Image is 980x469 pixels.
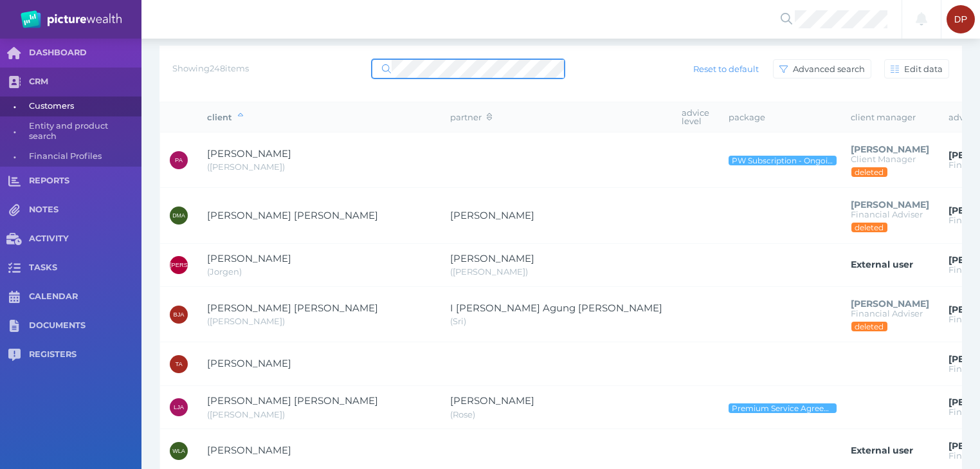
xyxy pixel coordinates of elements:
[851,143,929,155] span: Anthony Dermer (DELETED)
[207,409,285,419] span: Luke
[207,112,243,122] span: client
[719,102,841,133] th: package
[851,154,916,164] span: Client Manager (DELETED)
[207,147,291,160] span: Paul Allport
[207,302,378,314] span: Brett James Anderson
[207,161,285,172] span: Paul
[450,209,534,221] span: Nola Joy Alvaro
[851,199,929,210] span: Catherine Maitland (DELETED)
[175,361,182,367] span: TA
[954,14,967,24] span: DP
[841,102,939,133] th: client manager
[170,262,219,268] span: [PERSON_NAME]
[884,59,949,78] button: Edit data
[21,10,122,28] img: PW
[450,302,662,314] span: I Gusti Ayu Agung Sri Wahyuni Wahyuni
[450,252,534,264] span: Kerry Lynette Read
[29,97,137,116] span: Customers
[170,151,188,169] div: Paul Allport
[672,102,719,133] th: advice level
[450,112,492,122] span: partner
[173,311,184,318] span: BJA
[172,63,249,73] span: Showing 248 items
[172,448,185,454] span: WLA
[207,266,242,277] span: Jorgen
[29,116,137,147] span: Entity and product search
[902,64,948,74] span: Edit data
[29,234,141,244] span: ACTIVITY
[29,262,141,273] span: TASKS
[29,147,137,167] span: Financial Profiles
[854,322,884,331] span: deleted
[29,48,141,59] span: DASHBOARD
[29,320,141,331] span: DOCUMENTS
[688,64,765,74] span: Reset to default
[851,298,929,309] span: Frank Trim (DELETED)
[731,403,834,413] span: Premium Service Agreement - Ongoing
[207,316,285,326] span: Brett
[172,212,185,219] span: DMA
[170,398,188,416] div: Luke John Anderson
[773,59,871,78] button: Advanced search
[207,209,378,221] span: Dominic Martin Alvaro
[947,5,975,33] div: David Parry
[854,223,884,232] span: deleted
[851,445,913,456] span: External user
[790,64,871,74] span: Advanced search
[170,207,188,225] div: Dominic Martin Alvaro
[174,404,184,410] span: LJA
[687,59,765,78] button: Reset to default
[29,291,141,302] span: CALENDAR
[851,209,923,219] span: Financial Adviser (DELETED)
[450,409,475,419] span: Rose
[450,316,466,326] span: Sri
[854,167,884,177] span: deleted
[170,355,188,373] div: Timothy Anderson
[450,266,528,277] span: Kerry
[450,394,534,407] span: Rosetta Anderson
[29,349,141,360] span: REGISTERS
[29,77,141,87] span: CRM
[175,157,183,163] span: PA
[207,444,291,456] span: Warwick Lloyd Archer
[29,176,141,187] span: REPORTS
[170,256,188,274] div: Jorgen Andersen
[170,442,188,460] div: Warwick Lloyd Archer
[851,259,913,270] span: External user
[170,306,188,324] div: Brett James Anderson
[731,156,834,165] span: PW Subscription - Ongoing
[207,252,291,264] span: Jorgen Andersen
[29,205,141,216] span: NOTES
[207,357,291,369] span: Timothy Anderson
[851,308,923,318] span: Financial Adviser (DELETED)
[207,394,378,407] span: Luke John Anderson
